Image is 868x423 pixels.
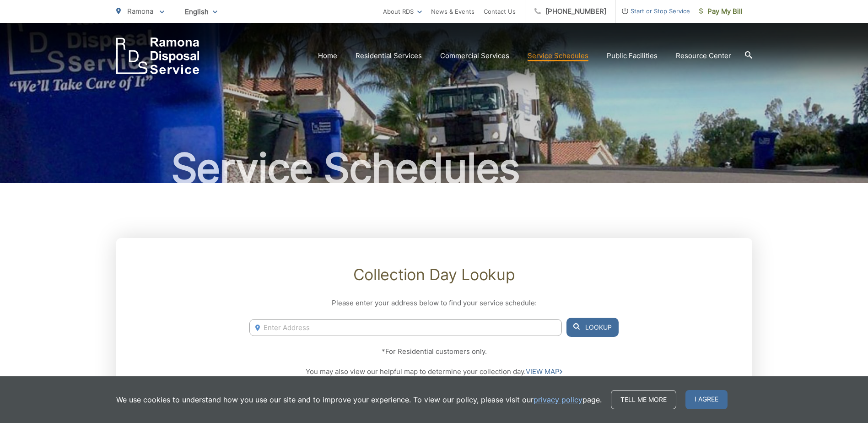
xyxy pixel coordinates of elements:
[566,318,619,337] button: Lookup
[249,346,618,357] p: *For Residential customers only.
[440,50,509,61] a: Commercial Services
[607,50,658,61] a: Public Facilities
[249,319,561,336] input: Enter Address
[528,50,588,61] a: Service Schedules
[116,146,752,191] h1: Service Schedules
[318,50,337,61] a: Home
[431,6,474,17] a: News & Events
[699,6,743,17] span: Pay My Bill
[127,7,153,16] span: Ramona
[526,366,562,377] a: VIEW MAP
[685,390,728,409] span: I agree
[383,6,422,17] a: About RDS
[484,6,516,17] a: Contact Us
[178,4,224,20] span: English
[676,50,731,61] a: Resource Center
[611,390,676,409] a: Tell me more
[116,394,602,405] p: We use cookies to understand how you use our site and to improve your experience. To view our pol...
[249,366,618,377] p: You may also view our helpful map to determine your collection day.
[534,394,582,405] a: privacy policy
[356,50,422,61] a: Residential Services
[249,298,618,309] p: Please enter your address below to find your service schedule:
[249,266,618,284] h2: Collection Day Lookup
[116,38,199,74] a: EDCD logo. Return to the homepage.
